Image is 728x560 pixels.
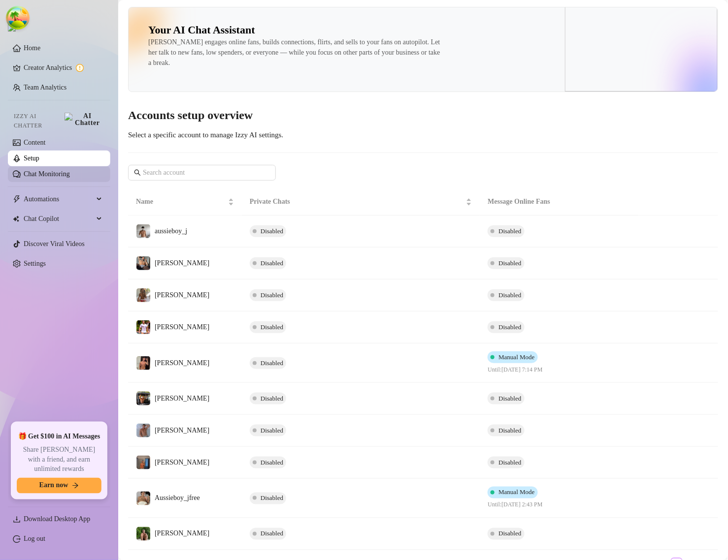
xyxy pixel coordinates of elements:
span: Disabled [498,427,521,434]
span: Disabled [261,459,283,466]
span: Disabled [261,427,283,434]
span: Izzy AI Chatter [14,112,61,130]
span: [PERSON_NAME] [155,427,209,434]
span: thunderbolt [13,195,21,203]
span: Disabled [498,323,521,331]
h3: Accounts setup overview [128,108,718,124]
span: Disabled [498,227,521,235]
h2: Your AI Chat Assistant [148,23,255,37]
a: Setup [24,155,39,162]
img: Nathaniel [136,527,150,541]
span: Disabled [261,227,283,235]
img: aussieboy_j [136,224,150,238]
span: Download Desktop App [24,516,90,523]
img: AI Chatter [65,113,102,126]
img: George [136,256,150,270]
span: Disabled [261,495,283,502]
th: Name [128,188,242,216]
span: Until: [DATE] 7:14 PM [488,365,542,374]
span: Aussieboy_jfree [155,495,200,502]
img: Nathaniel [136,288,150,302]
a: Home [24,44,40,52]
a: Content [24,139,45,146]
span: Name [136,196,226,207]
span: Manual Mode [498,353,534,361]
span: Manual Mode [498,489,534,496]
div: [PERSON_NAME] engages online fans, builds connections, flirts, and sells to your fans on autopilo... [148,37,444,68]
span: Chat Copilot [24,211,94,227]
span: Disabled [498,530,521,537]
span: Share [PERSON_NAME] with a friend, and earn unlimited rewards [17,445,101,474]
span: Select a specific account to manage Izzy AI settings. [128,131,283,139]
img: Chat Copilot [13,216,19,222]
span: Disabled [261,323,283,331]
img: Nathan [136,392,150,405]
span: [PERSON_NAME] [155,323,209,331]
img: Zach [136,356,150,370]
span: [PERSON_NAME] [155,359,209,367]
span: [PERSON_NAME] [155,395,209,402]
button: Open Tanstack query devtools [8,8,28,28]
span: [PERSON_NAME] [155,259,209,267]
span: download [13,516,21,524]
span: [PERSON_NAME] [155,291,209,299]
span: Disabled [498,459,521,466]
span: Disabled [498,291,521,299]
span: Private Chats [250,196,464,207]
span: Disabled [261,359,283,367]
a: Team Analytics [24,84,66,91]
th: Private Chats [242,188,480,216]
a: Creator Analytics exclamation-circle [24,60,102,76]
a: Chat Monitoring [24,170,70,178]
input: Search account [143,167,262,178]
span: Automations [24,191,94,207]
span: Disabled [498,395,521,402]
span: Until: [DATE] 2:43 PM [488,500,542,510]
span: [PERSON_NAME] [155,459,209,466]
a: Log out [24,535,45,543]
img: Aussieboy_jfree [136,492,150,505]
span: search [134,169,141,176]
span: Disabled [261,395,283,402]
span: arrow-right [72,482,79,489]
span: Disabled [261,530,283,537]
span: aussieboy_j [155,227,187,235]
img: Joey [136,424,150,437]
a: Discover Viral Videos [24,240,85,248]
img: Wayne [136,456,150,469]
span: [PERSON_NAME] [155,530,209,537]
button: Earn nowarrow-right [17,478,101,494]
a: Settings [24,260,46,267]
span: Disabled [498,259,521,267]
span: Disabled [261,259,283,267]
img: Hector [136,320,150,334]
span: Disabled [261,291,283,299]
th: Message Online Fans [480,188,638,216]
span: Earn now [39,482,68,490]
span: 🎁 Get $100 in AI Messages [18,432,100,441]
